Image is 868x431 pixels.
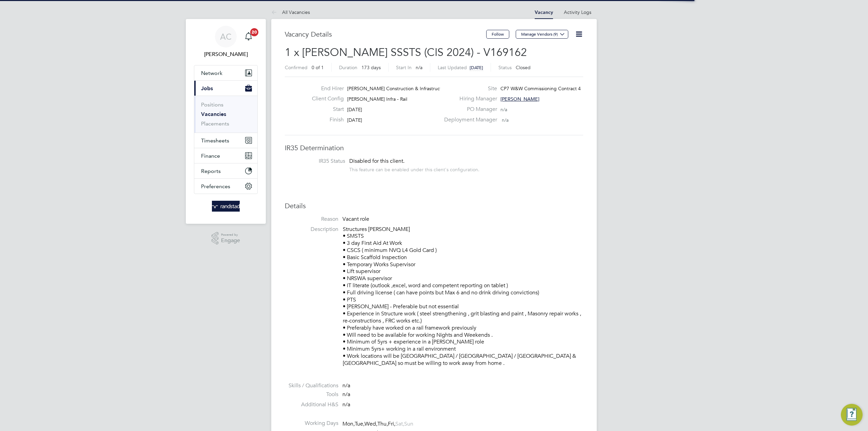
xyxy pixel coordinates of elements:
button: Manage Vendors (9) [516,30,568,39]
label: IR35 Status [292,158,345,165]
a: All Vacancies [271,9,310,15]
a: 20 [242,26,255,47]
label: Deployment Manager [440,116,497,123]
span: Closed [516,64,531,71]
h3: Vacancy Details [285,30,486,39]
span: Thu, [377,420,388,427]
a: Vacancies [201,111,226,117]
span: 0 of 1 [312,64,324,71]
a: Go to home page [194,201,258,212]
span: n/a [500,106,507,113]
span: Tue, [355,420,364,427]
div: Jobs [194,96,257,133]
a: Activity Logs [564,9,591,15]
label: PO Manager [440,106,497,113]
span: n/a [342,391,350,398]
a: AC[PERSON_NAME] [194,26,258,58]
span: 1 x [PERSON_NAME] SSSTS (CIS 2024) - V169162 [285,46,527,59]
nav: Main navigation [186,19,266,224]
span: Audwin Cheung [194,50,258,58]
a: Vacancy [535,9,553,15]
label: Hiring Manager [440,95,497,102]
label: Client Config [307,95,344,102]
span: Reports [201,168,221,174]
span: n/a [416,64,422,71]
button: Reports [194,163,257,178]
span: Sun [404,420,413,427]
label: Last Updated [438,64,467,71]
span: Mon, [342,420,355,427]
span: n/a [342,401,350,408]
a: Placements [201,120,229,127]
span: n/a [502,117,509,123]
button: Engage Resource Center [841,404,863,426]
span: [DATE] [347,117,362,123]
span: Finance [201,153,220,159]
label: Confirmed [285,64,308,71]
label: Additional H&S [285,401,338,408]
span: Sat, [395,420,404,427]
label: Status [498,64,512,71]
label: End Hirer [307,85,344,92]
label: Working Days [285,420,338,427]
span: [PERSON_NAME] Construction & Infrastruct… [347,85,446,92]
span: Powered by [221,232,240,238]
button: Network [194,65,257,80]
span: Wed, [364,420,377,427]
h3: IR35 Determination [285,143,583,152]
button: Finance [194,148,257,163]
button: Follow [486,30,509,39]
label: Start In [396,64,412,71]
button: Jobs [194,81,257,96]
span: Disabled for this client. [349,158,405,164]
span: Preferences [201,183,230,190]
a: Powered byEngage [212,232,240,245]
img: randstad-logo-retina.png [212,201,240,212]
label: Tools [285,391,338,398]
span: CP7 W&W Commissioning Contract 4 [500,85,581,92]
span: 173 days [361,64,381,71]
button: Preferences [194,179,257,194]
span: AC [220,32,232,41]
p: Structures [PERSON_NAME] • SMSTS • 3 day First Aid At Work • CSCS ( minimum NVQ L4 Gold Card ) • ... [343,226,583,367]
span: Engage [221,238,240,243]
label: Finish [307,116,344,123]
button: Timesheets [194,133,257,148]
label: Description [285,226,338,233]
label: Duration [339,64,357,71]
span: Network [201,70,222,76]
h3: Details [285,201,583,210]
label: Site [440,85,497,92]
span: [DATE] [347,106,362,113]
span: Vacant role [342,216,369,222]
div: This feature can be enabled under this client's configuration. [349,165,479,173]
span: [PERSON_NAME] [500,96,539,102]
span: 20 [250,28,258,36]
span: Timesheets [201,137,229,144]
label: Skills / Qualifications [285,382,338,389]
label: Reason [285,216,338,223]
a: Positions [201,101,223,108]
span: [DATE] [470,65,483,71]
label: Start [307,106,344,113]
span: n/a [342,382,350,389]
span: [PERSON_NAME] Infra - Rail [347,96,407,102]
span: Fri, [388,420,395,427]
span: Jobs [201,85,213,92]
